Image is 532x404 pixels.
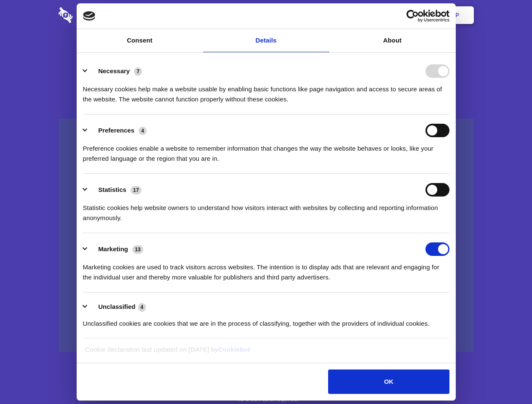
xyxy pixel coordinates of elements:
span: 17 [131,186,142,194]
a: About [329,29,456,52]
a: Usercentrics Cookiebot - opens in a new window [376,10,449,22]
a: Wistia video thumbnail [59,119,474,352]
div: Unclassified cookies are cookies that we are in the process of classifying, together with the pro... [83,312,449,329]
button: Marketing (13) [83,242,149,256]
span: 4 [138,303,146,311]
div: Statistic cookies help website owners to understand how visitors interact with websites by collec... [83,197,449,223]
span: 7 [134,67,142,76]
button: Preferences (4) [83,124,152,137]
a: Consent [77,29,203,52]
div: Marketing cookies are used to track visitors across websites. The intention is to display ads tha... [83,256,449,282]
button: Unclassified (4) [83,302,151,312]
label: Necessary [98,67,130,74]
a: Pricing [247,2,284,28]
label: Preferences [98,127,134,134]
a: Cookiebot [218,346,250,353]
div: Necessary cookies help make a website usable by enabling basic functions like page navigation and... [83,78,449,104]
img: logo [83,11,96,21]
label: Statistics [98,186,126,193]
div: Preference cookies enable a website to remember information that changes the way the website beha... [83,137,449,164]
span: 4 [139,127,147,135]
a: Contact [342,2,380,28]
a: Login [382,2,419,28]
h4: Auto-redaction of sensitive data, encrypted data sharing and self-destructing private chats. Shar... [59,77,474,104]
a: Details [203,29,329,52]
img: logo-wordmark-white-trans-d4663122ce5f474addd5e946df7df03e33cb6a1c49d2221995e7729f52c070b2.svg [59,7,131,23]
span: 13 [132,245,143,254]
label: Marketing [98,245,128,252]
iframe: Drift Widget Chat Controller [490,362,522,394]
h1: Eliminate Slack Data Loss. [59,38,474,68]
button: OK [328,369,449,394]
button: Necessary (7) [83,64,147,78]
button: Statistics (17) [83,183,147,197]
div: Cookie declaration last updated on [DATE] by [79,345,453,361]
